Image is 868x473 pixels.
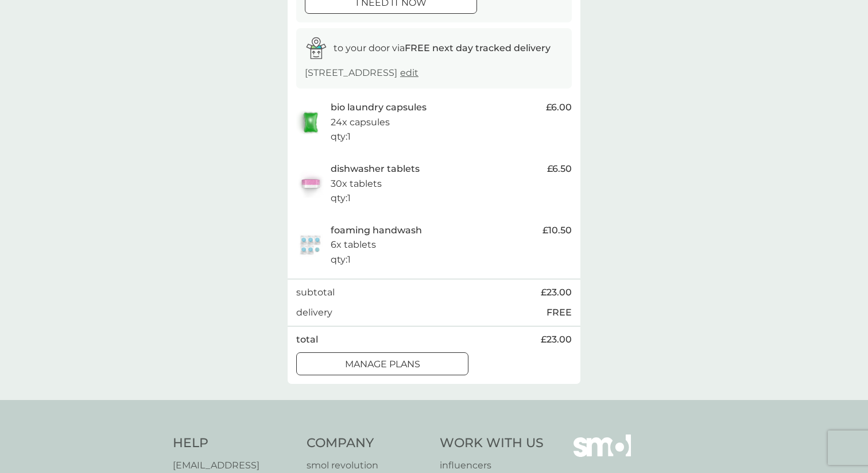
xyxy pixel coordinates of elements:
[331,237,376,252] p: 6x tablets
[547,161,572,176] span: £6.50
[331,100,427,115] p: bio laundry capsules
[405,43,551,53] strong: FREE next day tracked delivery
[331,115,390,130] p: 24x capsules
[400,67,418,78] a: edit
[546,100,572,115] span: £6.00
[345,357,420,372] p: manage plans
[307,434,429,452] h4: Company
[334,43,551,53] span: to your door via
[296,352,468,375] button: manage plans
[547,305,572,320] p: FREE
[440,434,544,452] h4: Work With Us
[440,458,544,473] a: influencers
[173,434,295,452] h4: Help
[296,285,335,300] p: subtotal
[331,223,422,238] p: foaming handwash
[296,305,332,320] p: delivery
[296,332,318,347] p: total
[331,176,382,191] p: 30x tablets
[305,66,418,80] p: [STREET_ADDRESS]
[541,285,572,300] span: £23.00
[541,332,572,347] span: £23.00
[331,252,351,267] p: qty : 1
[331,129,351,144] p: qty : 1
[542,223,572,238] span: £10.50
[331,161,420,176] p: dishwasher tablets
[307,458,429,473] a: smol revolution
[331,191,351,206] p: qty : 1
